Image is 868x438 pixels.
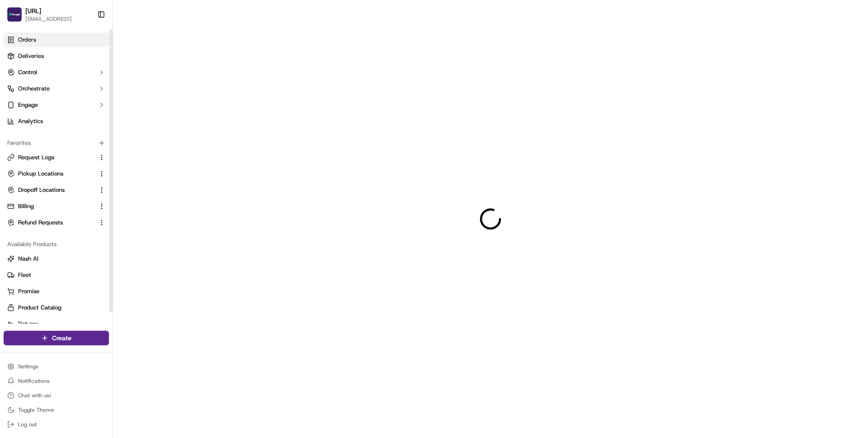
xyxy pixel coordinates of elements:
span: Refund Requests [18,219,63,227]
span: Product Catalog [18,304,61,312]
span: Request Logs [18,153,54,162]
p: Welcome 👋 [9,36,165,51]
a: Request Logs [7,153,94,162]
span: Deliveries [18,52,44,60]
span: API Documentation [85,131,145,140]
button: Settings [4,360,109,373]
span: Billing [18,202,34,210]
img: Froogal.ai [7,7,22,22]
div: We're available if you need us! [31,95,114,103]
span: Promise [18,287,39,295]
button: [URL] [25,6,41,15]
div: Start new chat [31,86,148,95]
a: Powered byPylon [64,153,109,160]
input: Got a question? Start typing here... [24,58,163,68]
span: Log out [18,421,37,428]
span: Pylon [90,153,109,160]
button: Control [4,65,109,80]
button: Engage [4,98,109,112]
span: Returns [18,320,38,328]
button: Notifications [4,375,109,387]
button: Billing [4,199,109,214]
button: Create [4,331,109,345]
button: Chat with us! [4,389,109,402]
a: Deliveries [4,49,109,63]
span: Fleet [18,271,31,279]
button: Orchestrate [4,81,109,96]
span: Dropoff Locations [18,186,65,194]
button: Froogal.ai[URL][EMAIL_ADDRESS] [4,4,94,25]
div: 💻 [76,132,84,139]
button: Dropoff Locations [4,183,109,197]
div: Favorites [4,136,109,150]
button: Start new chat [154,89,165,100]
span: Notifications [18,377,50,385]
button: Log out [4,418,109,431]
span: Chat with us! [18,392,51,399]
div: 📗 [9,132,16,139]
span: Toggle Theme [18,406,54,414]
div: Available Products [4,237,109,252]
button: Nash AI [4,252,109,266]
button: Returns [4,317,109,331]
a: Fleet [7,271,105,279]
button: Refund Requests [4,215,109,230]
button: Toggle Theme [4,404,109,416]
a: Pickup Locations [7,170,94,178]
a: Orders [4,33,109,47]
span: Orchestrate [18,85,50,93]
button: Fleet [4,268,109,282]
button: Pickup Locations [4,167,109,181]
a: Billing [7,202,94,210]
button: [EMAIL_ADDRESS] [25,15,72,23]
a: Dropoff Locations [7,186,94,194]
a: Promise [7,287,105,295]
img: 1736555255976-a54dd68f-1ca7-489b-9aae-adbdc363a1c4 [9,86,25,103]
span: Knowledge Base [18,131,69,140]
a: 📗Knowledge Base [5,128,73,144]
span: Orders [18,36,36,44]
span: Create [52,333,71,343]
img: Nash [9,9,27,27]
button: Request Logs [4,150,109,165]
a: Refund Requests [7,219,94,227]
span: Pickup Locations [18,170,63,178]
a: 💻API Documentation [73,128,149,144]
span: Settings [18,363,38,370]
span: Analytics [18,117,43,125]
a: Returns [7,320,105,328]
span: Control [18,68,37,76]
button: Product Catalog [4,300,109,315]
a: Nash AI [7,255,105,263]
span: Engage [18,101,38,109]
span: Nash AI [18,255,38,263]
button: Promise [4,284,109,299]
a: Product Catalog [7,304,105,312]
a: Analytics [4,114,109,129]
